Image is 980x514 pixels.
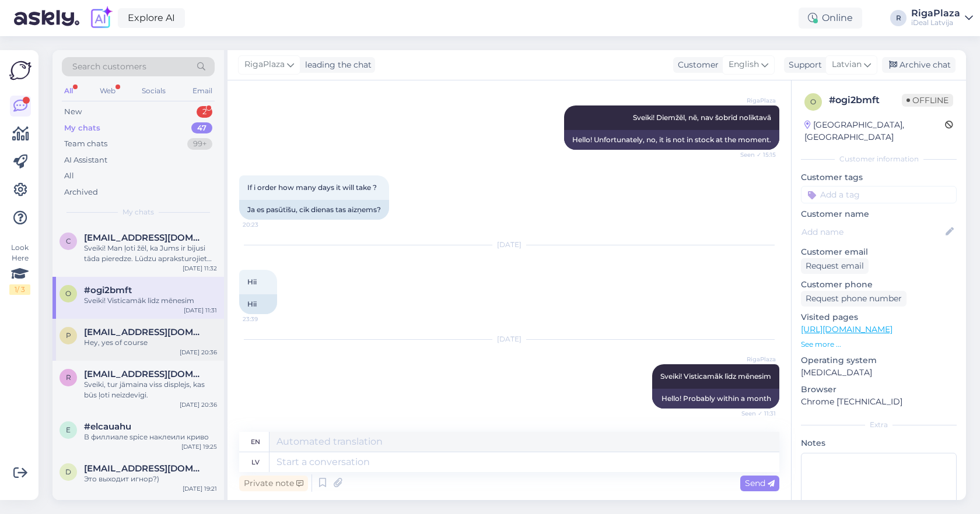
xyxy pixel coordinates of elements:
[801,246,957,258] p: Customer email
[187,138,212,150] div: 99+
[799,8,862,29] div: Online
[829,93,902,107] div: # ogi2bmft
[239,294,277,314] div: Hii
[911,9,960,18] div: RigaPlaza
[184,306,217,315] div: [DATE] 11:31
[97,83,118,98] div: Web
[84,432,217,442] div: В филлиале spice наклеили криво
[732,96,776,105] span: RigaPlaza
[633,113,771,122] span: Sveiki! Diemžēl, nē, nav šobrīd noliktavā
[801,437,957,449] p: Notes
[784,59,822,71] div: Support
[801,171,957,184] p: Customer tags
[191,122,212,134] div: 47
[64,138,107,150] div: Team chats
[251,452,260,472] div: lv
[64,154,107,166] div: AI Assistant
[890,10,907,26] div: R
[660,372,771,381] span: Sveiki! Visticamāk līdz mēnesim
[123,207,154,217] span: My chats
[732,150,776,159] span: Seen ✓ 15:15
[239,476,308,491] div: Private note
[190,83,215,98] div: Email
[652,389,779,409] div: Hello! Probably within a month
[64,106,82,118] div: New
[66,237,71,245] span: c
[882,57,956,73] div: Archive chat
[673,59,719,71] div: Customer
[801,383,957,396] p: Browser
[65,289,71,298] span: o
[9,242,30,295] div: Look Here
[180,348,217,357] div: [DATE] 20:36
[247,277,257,286] span: Hii
[84,379,217,400] div: Sveiki, tur jāmaina viss displejs, kas būs ļoti neizdevīgi.
[801,354,957,367] p: Operating system
[810,97,816,106] span: o
[139,83,168,98] div: Socials
[911,18,960,27] div: iDeal Latvija
[84,295,217,306] div: Sveiki! Visticamāk līdz mēnesim
[64,170,74,182] div: All
[66,425,71,434] span: e
[183,264,217,273] div: [DATE] 11:32
[89,6,113,30] img: explore-ai
[911,9,973,27] a: RigaPlazaiDeal Latvija
[239,240,779,250] div: [DATE]
[181,442,217,451] div: [DATE] 19:25
[247,183,377,192] span: If i order how many days it will take ?
[84,369,205,379] span: raitis_armanis@tvnet.lv
[564,130,779,150] div: Hello! Unfortunately, no, it is not in stock at the moment.
[84,327,205,337] span: palverarton@gmail.com
[801,279,957,291] p: Customer phone
[84,421,131,432] span: #elcauahu
[243,315,286,323] span: 23:39
[801,226,943,238] input: Add name
[239,200,389,220] div: Ja es pasūtīšu, cik dienas tas aizņems?
[9,284,30,295] div: 1 / 3
[64,186,98,198] div: Archived
[72,61,146,73] span: Search customers
[197,106,212,118] div: 2
[84,463,205,474] span: dimactive3@gmail.com
[84,474,217,484] div: Это выходит игнор?)
[801,367,957,379] p: [MEDICAL_DATA]
[801,291,907,307] div: Request phone number
[243,220,286,229] span: 20:23
[801,324,892,335] a: [URL][DOMAIN_NAME]
[732,409,776,418] span: Seen ✓ 11:31
[801,396,957,408] p: Chrome [TECHNICAL_ID]
[183,484,217,493] div: [DATE] 19:21
[65,467,71,476] span: d
[251,432,260,452] div: en
[300,59,372,71] div: leading the chat
[66,331,71,340] span: p
[9,59,32,82] img: Askly Logo
[801,311,957,323] p: Visited pages
[804,119,945,143] div: [GEOGRAPHIC_DATA], [GEOGRAPHIC_DATA]
[801,154,957,164] div: Customer information
[801,186,957,203] input: Add a tag
[732,355,776,364] span: RigaPlaza
[244,58,285,71] span: RigaPlaza
[84,285,132,295] span: #ogi2bmft
[84,233,205,243] span: cipsuks@gmail.com
[801,258,869,274] div: Request email
[801,208,957,220] p: Customer name
[84,337,217,348] div: Hey, yes of course
[180,400,217,409] div: [DATE] 20:36
[902,94,953,107] span: Offline
[239,334,779,344] div: [DATE]
[66,373,71,382] span: r
[84,243,217,264] div: Sveiki! Man ļoti žēl, ka Jums ir bijusi tāda pieredze. Lūdzu apraksturojiet situāciju šeit
[62,83,75,98] div: All
[745,478,775,488] span: Send
[118,8,185,28] a: Explore AI
[801,339,957,350] p: See more ...
[832,58,862,71] span: Latvian
[64,122,100,134] div: My chats
[729,58,759,71] span: English
[801,420,957,430] div: Extra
